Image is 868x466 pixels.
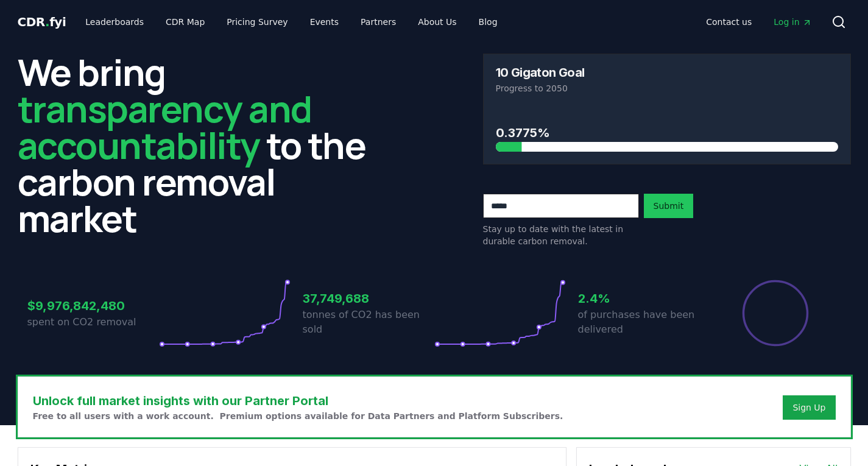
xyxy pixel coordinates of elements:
[496,82,838,94] p: Progress to 2050
[764,11,821,33] a: Log in
[27,315,159,330] p: spent on CO2 removal
[783,395,835,420] button: Sign Up
[774,16,811,28] span: Log in
[578,289,710,308] h3: 2.4%
[696,11,761,33] a: Contact us
[496,66,585,79] h3: 10 Gigaton Goal
[217,11,297,33] a: Pricing Survey
[18,54,386,236] h2: We bring to the carbon removal market
[156,11,214,33] a: CDR Map
[33,392,563,410] h3: Unlock full market insights with our Partner Portal
[496,124,838,142] h3: 0.3775%
[76,11,507,33] nav: Main
[76,11,153,33] a: Leaderboards
[351,11,406,33] a: Partners
[696,11,821,33] nav: Main
[469,11,507,33] a: Blog
[303,289,434,308] h3: 37,749,688
[300,11,348,33] a: Events
[644,194,694,218] button: Submit
[741,279,810,347] div: Percentage of sales delivered
[33,410,563,422] p: Free to all users with a work account. Premium options available for Data Partners and Platform S...
[27,297,159,315] h3: $9,976,842,480
[792,401,825,414] a: Sign Up
[483,223,639,247] p: Stay up to date with the latest in durable carbon removal.
[18,15,66,29] span: CDR fyi
[18,83,312,170] span: transparency and accountability
[578,308,710,337] p: of purchases have been delivered
[303,308,434,337] p: tonnes of CO2 has been sold
[45,15,49,29] span: .
[18,13,66,30] a: CDR.fyi
[408,11,466,33] a: About Us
